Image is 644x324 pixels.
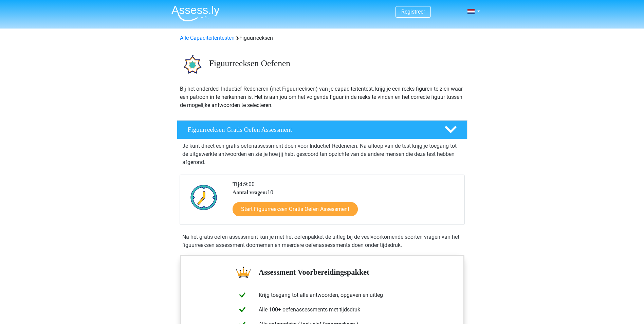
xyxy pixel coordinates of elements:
a: Figuurreeksen Gratis Oefen Assessment [174,120,470,139]
a: Alle Capaciteitentesten [180,35,235,41]
h4: Figuurreeksen Gratis Oefen Assessment [188,126,434,133]
p: Bij het onderdeel Inductief Redeneren (met Figuurreeksen) van je capaciteitentest, krijg je een r... [180,85,464,109]
img: Klok [187,180,221,214]
div: Na het gratis oefen assessment kun je met het oefenpakket de uitleg bij de veelvoorkomende soorte... [180,233,465,249]
p: Je kunt direct een gratis oefenassessment doen voor Inductief Redeneren. Na afloop van de test kr... [182,142,462,166]
div: Figuurreeksen [177,34,467,42]
b: Aantal vragen: [233,190,268,195]
h3: Figuurreeksen Oefenen [209,58,462,69]
a: Registreer [401,8,425,15]
img: figuurreeksen [177,50,206,79]
b: Tijd: [233,181,244,187]
div: 9:00 10 [227,180,464,224]
img: Assessly [171,5,220,21]
a: Start Figuurreeksen Gratis Oefen Assessment [233,202,358,216]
